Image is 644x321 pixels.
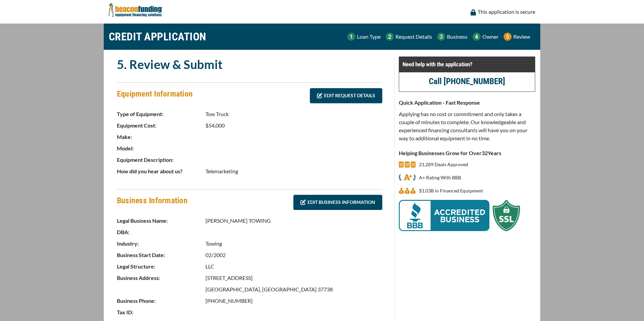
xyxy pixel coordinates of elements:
[205,262,382,271] p: LLC
[117,110,204,118] p: Type of Equipment:
[117,88,193,105] h4: Equipment Information
[402,60,532,68] p: Need help with the application?
[117,274,204,282] p: Business Address:
[293,195,382,210] a: EDIT BUSINESS INFORMATION
[429,76,505,86] a: Call [PHONE_NUMBER]
[205,297,382,305] p: [PHONE_NUMBER]
[513,33,530,41] p: Review
[117,308,204,316] p: Tax ID:
[205,251,382,259] p: 02/2002
[117,57,382,72] h2: 5. Review & Submit
[357,33,381,41] p: Loan Type
[117,144,204,152] p: Model:
[419,187,483,195] p: $1.03B in Financed Equipment
[205,240,382,248] p: Towing
[205,274,382,282] p: [STREET_ADDRESS]
[473,33,481,41] img: Step 4
[205,167,382,175] p: Telemarketing
[447,33,468,41] p: Business
[117,133,204,141] p: Make:
[205,217,382,225] p: [PERSON_NAME] TOWING
[395,33,432,41] p: Request Details
[117,262,204,271] p: Legal Structure:
[310,88,382,103] a: EDIT REQUEST DETAILS
[482,150,488,156] span: 32
[117,251,204,259] p: Business Start Date:
[109,27,206,46] h1: CREDIT APPLICATION
[117,228,204,236] p: DBA:
[117,217,204,225] p: Legal Business Name:
[471,9,476,15] img: lock icon to convery security
[347,33,355,41] img: Step 1
[205,121,382,130] p: $54,000
[504,33,512,41] img: Step 5
[399,99,535,107] p: Quick Application - Fast Response
[117,195,188,212] h4: Business Information
[478,8,535,16] p: This application is secure
[399,110,535,142] p: Applying has no cost or commitment and only takes a couple of minutes to complete. Our knowledgea...
[419,174,461,182] p: A+ Rating With BBB
[419,160,468,169] p: 21,289 Deals Approved
[117,156,204,164] p: Equipment Description:
[205,110,382,118] p: Tow Truck
[205,285,382,293] p: [GEOGRAPHIC_DATA], [GEOGRAPHIC_DATA] 37738
[386,33,394,41] img: Step 2
[399,200,520,231] img: BBB Acredited Business and SSL Protection
[437,33,445,41] img: Step 3
[117,240,204,248] p: Industry:
[117,121,204,130] p: Equipment Cost:
[117,167,204,175] p: How did you hear about us?
[482,33,498,41] p: Owner
[117,297,204,305] p: Business Phone:
[399,149,535,157] p: Helping Businesses Grow for Over Years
